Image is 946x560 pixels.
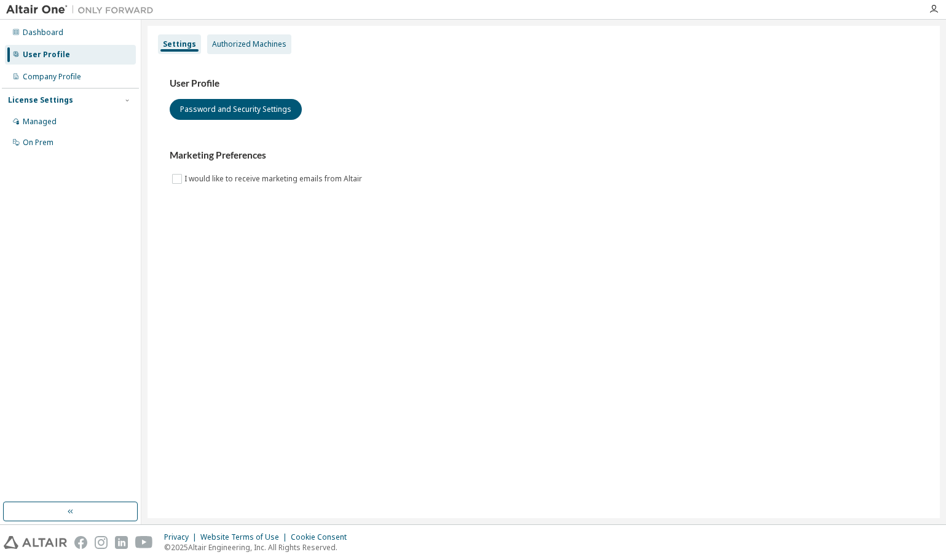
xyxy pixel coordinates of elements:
[8,95,73,105] div: License Settings
[115,536,128,549] img: linkedin.svg
[23,50,70,60] div: User Profile
[184,172,365,186] label: I would like to receive marketing emails from Altair
[95,536,108,549] img: instagram.svg
[170,99,302,120] button: Password and Security Settings
[23,72,81,82] div: Company Profile
[212,39,286,49] div: Authorized Machines
[23,28,63,37] div: Dashboard
[170,149,918,162] h3: Marketing Preferences
[23,138,53,148] div: On Prem
[4,536,67,549] img: altair_logo.svg
[6,4,160,16] img: Altair One
[291,532,354,542] div: Cookie Consent
[164,542,354,553] p: © 2025 Altair Engineering, Inc. All Rights Reserved.
[23,117,57,127] div: Managed
[74,536,87,549] img: facebook.svg
[135,536,153,549] img: youtube.svg
[170,77,918,90] h3: User Profile
[163,39,196,49] div: Settings
[200,532,291,542] div: Website Terms of Use
[164,532,200,542] div: Privacy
